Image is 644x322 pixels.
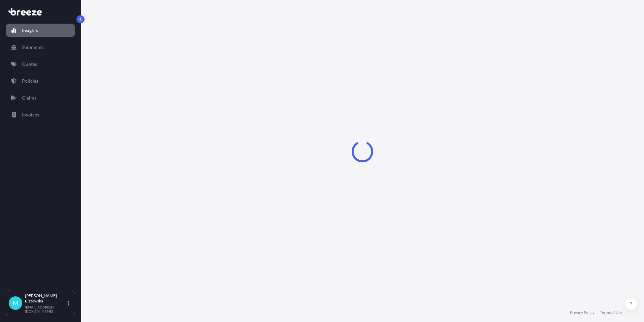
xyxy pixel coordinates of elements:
span: M [13,300,19,306]
p: Shipments [22,44,44,51]
p: Invoices [22,111,39,118]
a: Claims [6,91,75,105]
a: Insights [6,24,75,37]
a: Terms of Use [600,310,622,315]
p: [PERSON_NAME] Biszewska [25,293,67,304]
p: Quotes [22,61,37,68]
p: Policies [22,78,38,84]
a: Quotes [6,57,75,71]
a: Invoices [6,108,75,122]
p: Claims [22,95,36,101]
a: Privacy Policy [570,310,594,315]
a: Shipments [6,41,75,54]
a: Policies [6,74,75,88]
p: Insights [22,27,38,34]
p: [EMAIL_ADDRESS][DOMAIN_NAME] [25,305,67,313]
